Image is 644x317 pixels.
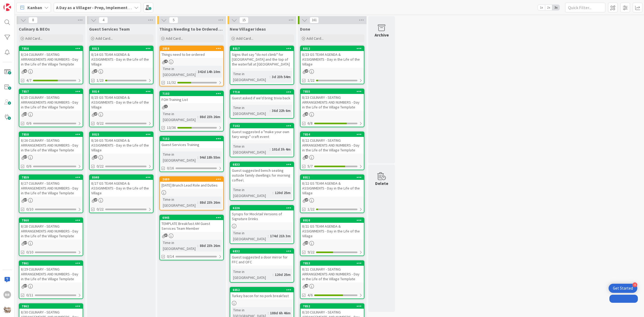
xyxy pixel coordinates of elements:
div: Delete [375,180,388,187]
div: 101d 3h 4m [270,146,292,152]
div: Guest suggested a "make your own fairy wings" craft event [230,128,294,140]
span: 1 [164,105,168,108]
span: 42 [305,155,308,159]
div: 8/29 CULINARY - SEATING ARRANGEMENTS AND NUMBERS - Day in the Life of the Village Template [19,266,83,282]
div: 3d 23h 54m [270,74,292,80]
div: 8/24 CULINARY - SEATING ARRANGEMENTS AND NUMBERS - Day in the Life of the Village Template [19,51,83,68]
div: 7856 [19,46,83,51]
div: 8/28 CULINARY - SEATING ARRANGEMENTS AND NUMBERS - Day in the Life of the Village Template [19,223,83,239]
div: 120d 25m [273,272,292,278]
a: 78558/23 CULINARY - SEATING ARRANGEMENTS AND NUMBERS - Day in the Life of the Village Template6/8 [300,89,364,127]
img: avatar [3,306,11,314]
div: 2858Things need to be ordered [160,46,223,58]
span: : [273,272,273,278]
div: 8/24 GS TEAM AGENDA & ASSIGNMENTS - Day in the Life of the Village [90,51,153,68]
span: 4/6 [308,292,313,298]
img: Visit kanbanzone.com [3,3,11,11]
div: 7862 [22,304,83,308]
span: 4 [99,17,108,23]
a: 78608/28 CULINARY - SEATING ARRANGEMENTS AND NUMBERS - Day in the Life of the Village Template0/10 [19,217,83,256]
div: 7718 [233,90,294,94]
span: 11/32 [167,80,176,85]
a: 78548/22 CULINARY - SEATING ARRANGEMENTS AND NUMBERS - Day in the Life of the Village Template5/7 [300,132,364,170]
span: 1/22 [308,78,314,83]
span: 2x [545,5,552,10]
div: 6833 [233,163,294,166]
span: 0/16 [167,165,174,171]
div: RR [3,291,11,298]
div: 80408/27 GS TEAM AGENDA & ASSIGNMENTS - Day in the Life of the Village [90,175,153,196]
div: Get Started [613,286,633,291]
div: 6833Guest suggested bench seating outside family dwellings for morning coffee\ [230,162,294,184]
a: 80158/26 GS TEAM AGENDA & ASSIGNMENTS - Day in the Life of the Village0/22 [89,132,153,170]
span: 5/7 [308,163,313,169]
div: 2689 [160,177,223,182]
div: 8017 [230,46,294,51]
a: 80408/27 GS TEAM AGENDA & ASSIGNMENTS - Day in the Life of the Village0/22 [89,174,153,213]
span: Kanban [27,4,42,11]
span: 42 [305,112,308,116]
span: 27 [94,155,97,159]
a: 78598/27 CULINARY - SEATING ARRANGEMENTS AND NUMBERS - Day in the Life of the Village Template0/10 [19,174,83,213]
div: Time in [GEOGRAPHIC_DATA] [232,143,270,155]
div: 2689 [162,177,223,181]
div: 7854 [303,133,364,136]
a: 7102Guest suggested a "make your own fairy wings" craft eventTime in [GEOGRAPHIC_DATA]:101d 3h 4m [230,123,294,157]
div: 7152 [162,137,223,141]
span: 4 [164,60,168,63]
span: 37 [24,241,27,245]
div: Open Get Started checklist, remaining modules: 4 [609,284,637,293]
div: 78588/26 CULINARY - SEATING ARRANGEMENTS AND NUMBERS - Day in the Life of the Village Template [19,132,83,154]
span: 0/14 [167,254,174,259]
span: 43 [24,69,27,73]
span: Done [300,26,310,32]
div: 8011 [303,176,364,179]
div: 8/26 GS TEAM AGENDA & ASSIGNMENTS - Day in the Life of the Village [90,137,153,154]
div: 8017Signs that say "do not climb" for [GEOGRAPHIC_DATA] and the top of the waterfall at [GEOGRAPH... [230,46,294,68]
a: 2858Things need to be orderedTime in [GEOGRAPHIC_DATA]:342d 14h 10m11/32 [159,46,224,86]
div: Guest suggested a door mirror for FFC and OFC [230,254,294,265]
a: 78578/25 CULINARY - SEATING ARRANGEMENTS AND NUMBERS - Day in the Life of the Village Template0/6 [19,89,83,127]
span: 9/22 [308,249,314,255]
span: 37 [24,284,27,287]
div: 6226 [233,206,294,210]
span: 27 [94,198,97,202]
span: 13/36 [167,125,176,130]
div: 6945 [162,216,223,220]
div: 7859 [19,175,83,180]
div: 7856 [22,47,83,50]
div: 7103 [160,91,223,96]
div: Time in [GEOGRAPHIC_DATA] [162,196,197,208]
span: 1/22 [308,206,314,212]
span: : [268,310,269,316]
a: 7718Guest asked if we'd bring trivia backTime in [GEOGRAPHIC_DATA]:36d 22h 6m [230,89,294,119]
span: 37 [164,234,168,237]
div: 7853 [303,261,364,265]
a: 7103FOH Training ListTime in [GEOGRAPHIC_DATA]:88d 23h 26m13/36 [159,91,224,132]
span: 27 [94,112,97,116]
div: Time in [GEOGRAPHIC_DATA] [232,269,273,280]
span: 27 [305,198,308,202]
div: Signs that say "do not climb" for [GEOGRAPHIC_DATA] and the top of the waterfall at [GEOGRAPHIC_D... [230,51,294,68]
div: 188d 6h 46m [269,310,292,316]
div: 8/25 GS TEAM AGENDA & ASSIGNMENTS - Day in the Life of the Village [90,94,153,111]
div: 7718Guest asked if we'd bring trivia back [230,90,294,101]
div: 8/27 CULINARY - SEATING ARRANGEMENTS AND NUMBERS - Day in the Life of the Village Template [19,180,83,196]
div: 78598/27 CULINARY - SEATING ARRANGEMENTS AND NUMBERS - Day in the Life of the Village Template [19,175,83,196]
div: 7861 [19,261,83,266]
div: Things need to be ordered [160,51,223,58]
span: 40 [305,284,308,287]
span: Culinary & BEOs [19,26,50,32]
a: 8017Signs that say "do not climb" for [GEOGRAPHIC_DATA] and the top of the waterfall at [GEOGRAPH... [230,46,294,85]
a: 80118/22 GS TEAM AGENDA & ASSIGNMENTS - Day in the Life of the Village1/22 [300,174,364,213]
div: 7718 [230,90,294,94]
span: 30 [305,241,308,245]
span: 8 [28,17,38,23]
div: 8/27 GS TEAM AGENDA & ASSIGNMENTS - Day in the Life of the Village [90,180,153,196]
div: 7102Guest suggested a "make your own fairy wings" craft event [230,123,294,140]
div: 88d 23h 26m [198,199,222,205]
div: 7862 [19,304,83,309]
div: 80108/21 GS TEAM AGENDA & ASSIGNMENTS - Day in the Life of the Village [301,218,364,239]
div: Time in [GEOGRAPHIC_DATA] [232,230,268,242]
div: 7860 [19,218,83,223]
